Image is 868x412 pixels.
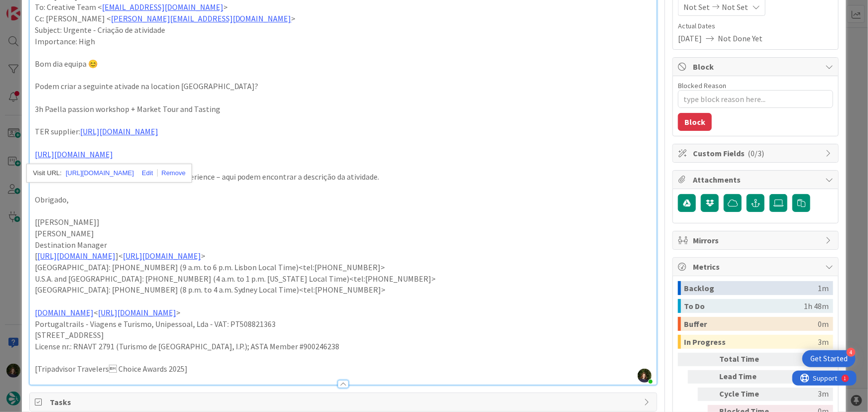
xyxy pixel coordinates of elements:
span: [DATE] [678,32,702,44]
span: Not Done Yet [718,32,763,44]
p: U.S.A. and [GEOGRAPHIC_DATA]: [PHONE_NUMBER] (4 a.m. to 1 p.m. [US_STATE] Local Time)<tel:[PHONE_... [35,273,652,285]
div: Backlog [684,281,818,295]
p: [ ]< > [35,250,652,262]
span: Mirrors [693,234,820,246]
span: Not Set [722,1,748,13]
span: Actual Dates [678,21,833,31]
div: 1m [818,281,829,295]
p: [GEOGRAPHIC_DATA]: [PHONE_NUMBER] (9 a.m. to 6 p.m. Lisbon Local Time)<tel:[PHONE_NUMBER]> [35,262,652,273]
div: 1h 52m [778,353,829,366]
span: Custom Fields [693,147,820,159]
p: Subject: Urgente - Criação de atividade [35,24,652,36]
p: Portugaltrails - Viagens e Turismo, Unipessoal, Lda - VAT: PT508821363 [35,318,652,330]
p: Podem criar a seguinte ativade na location [GEOGRAPHIC_DATA]? [35,81,652,92]
span: Tasks [50,396,639,408]
div: 0m [818,317,829,331]
div: Total Time [719,353,774,366]
p: 3h Paella passion workshop + Market Tour and Tasting [35,103,652,115]
p: Paella Passions Workshop – Enhance your experience – aqui podem encontrar a descrição da atividade. [35,171,652,183]
a: [URL][DOMAIN_NAME] [37,251,115,261]
span: Attachments [693,174,820,186]
div: Buffer [684,317,818,331]
a: [URL][DOMAIN_NAME] [80,126,158,136]
span: Metrics [693,261,820,273]
p: [STREET_ADDRESS] [35,329,652,341]
img: OSJL0tKbxWQXy8f5HcXbcaBiUxSzdGq2.jpg [638,369,652,383]
button: Block [678,113,712,131]
div: In Progress [684,335,818,349]
a: [URL][DOMAIN_NAME] [35,149,113,159]
span: Block [693,61,820,73]
div: Cycle Time [719,388,774,401]
span: Not Set [683,1,710,13]
div: 3m [818,335,829,349]
p: Bom dia equipa 😊 [35,58,652,70]
p: Cc: [PERSON_NAME] < > [35,13,652,24]
span: Support [21,1,45,13]
a: [PERSON_NAME][EMAIL_ADDRESS][DOMAIN_NAME] [111,13,291,23]
div: 1 [52,4,54,12]
a: [URL][DOMAIN_NAME] [98,308,176,317]
p: Destination Manager [35,239,652,251]
p: Obrigado, [35,194,652,206]
p: [GEOGRAPHIC_DATA]: [PHONE_NUMBER] (8 p.m. to 4 a.m. Sydney Local Time)<tel:[PHONE_NUMBER]> [35,284,652,296]
p: TER supplier: [35,126,652,137]
p: [[PERSON_NAME]] [35,216,652,228]
a: [EMAIL_ADDRESS][DOMAIN_NAME] [102,2,223,12]
p: To: Creative Team < > [35,1,652,13]
div: 1h 51m [778,370,829,384]
div: 1h 48m [804,299,829,313]
p: Importance: High [35,36,652,47]
div: Open Get Started checklist, remaining modules: 4 [802,350,856,367]
p: License nr.: RNAVT 2791 (Turismo de [GEOGRAPHIC_DATA], I.P.); ASTA Member #900246238 [35,341,652,352]
span: ( 0/3 ) [748,148,764,158]
p: [PERSON_NAME] [35,228,652,239]
label: Blocked Reason [678,81,726,90]
div: Lead Time [719,370,774,384]
p: < > [35,307,652,318]
div: Get Started [810,354,848,364]
div: 3m [778,388,829,401]
p: [Tripadvisor Travelers Choice Awards 2025] [35,363,652,375]
a: [DOMAIN_NAME] [35,308,94,317]
div: 4 [847,348,856,357]
a: [URL][DOMAIN_NAME] [123,251,201,261]
div: To Do [684,299,804,313]
a: [URL][DOMAIN_NAME] [66,167,134,180]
